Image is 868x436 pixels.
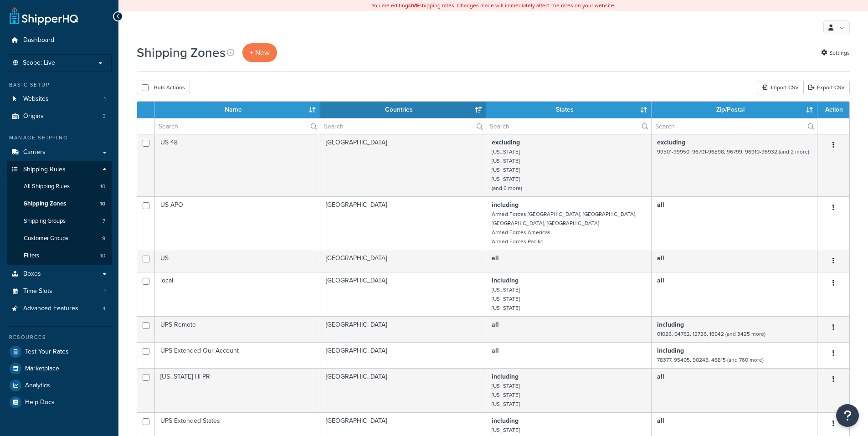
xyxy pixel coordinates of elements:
span: Help Docs [25,399,55,406]
span: Customer Groups [24,235,68,242]
small: 78377, 95405, 90245, 46815 (and 760 more) [657,356,764,364]
span: Dashboard [23,36,54,44]
td: [US_STATE] Hi PR [155,368,320,412]
span: Shipping Rules [23,166,66,174]
small: [US_STATE] [492,391,520,399]
small: [US_STATE] [492,382,520,390]
td: [GEOGRAPHIC_DATA] [320,196,486,250]
li: Origins [7,108,112,125]
small: [US_STATE] [492,175,520,183]
li: All Shipping Rules [7,178,112,195]
b: including [492,416,519,426]
span: Websites [23,95,49,103]
b: all [657,416,664,426]
li: Time Slots [7,283,112,300]
input: Search [486,118,651,134]
span: Filters [24,252,39,260]
li: Help Docs [7,394,112,410]
span: 4 [103,305,106,313]
li: Websites [7,91,112,108]
li: Shipping Zones [7,195,112,212]
a: Shipping Groups 7 [7,213,112,230]
td: [GEOGRAPHIC_DATA] [320,368,486,412]
small: [US_STATE] [492,166,520,174]
a: Filters 10 [7,247,112,264]
span: Advanced Features [23,305,78,313]
span: Time Slots [23,287,52,295]
a: Export CSV [803,81,850,94]
th: Countries: activate to sort column ascending [320,102,486,118]
td: US [155,250,320,272]
button: Open Resource Center [836,404,859,427]
th: Zip/Postal: activate to sort column ascending [652,102,817,118]
span: Test Your Rates [25,348,69,356]
b: excluding [492,138,520,147]
a: All Shipping Rules 10 [7,178,112,195]
td: [GEOGRAPHIC_DATA] [320,342,486,368]
div: Resources [7,333,112,341]
small: [US_STATE] [492,304,520,312]
a: Test Your Rates [7,344,112,360]
a: + New [242,43,277,62]
li: Shipping Rules [7,161,112,265]
b: including [657,346,684,355]
td: [GEOGRAPHIC_DATA] [320,250,486,272]
small: 01026, 04762, 12726, 16942 (and 3425 more) [657,330,765,338]
span: Scope: Live [23,59,55,67]
small: [US_STATE] [492,400,520,408]
b: all [492,320,499,329]
b: including [492,276,519,285]
span: Marketplace [25,365,59,373]
b: all [657,253,664,263]
div: Basic Setup [7,81,112,89]
a: ShipperHQ Home [10,7,78,25]
span: All Shipping Rules [24,183,70,190]
b: including [492,200,519,210]
span: Shipping Groups [24,217,66,225]
b: all [492,253,499,263]
input: Search [155,118,320,134]
span: 7 [103,217,105,225]
span: 10 [100,252,105,260]
b: including [492,372,519,381]
a: Marketplace [7,360,112,377]
a: Analytics [7,377,112,394]
li: Advanced Features [7,300,112,317]
a: Time Slots 1 [7,283,112,300]
small: [US_STATE] [492,295,520,303]
th: States: activate to sort column ascending [486,102,652,118]
div: Manage Shipping [7,134,112,142]
a: Websites 1 [7,91,112,108]
small: Armed Forces Americas [492,228,550,236]
a: Shipping Rules [7,161,112,178]
span: Analytics [25,382,50,390]
td: [GEOGRAPHIC_DATA] [320,272,486,316]
b: all [657,372,664,381]
span: 9 [102,235,105,242]
a: Settings [821,46,850,59]
td: US APO [155,196,320,250]
span: Shipping Zones [24,200,66,208]
input: Search [320,118,486,134]
small: Armed Forces Pacific [492,237,543,246]
a: Boxes [7,266,112,282]
button: Bulk Actions [137,81,190,94]
li: Customer Groups [7,230,112,247]
span: Origins [23,113,44,120]
a: Origins 3 [7,108,112,125]
td: UPS Remote [155,316,320,342]
a: Dashboard [7,32,112,49]
span: 3 [103,113,106,120]
td: [GEOGRAPHIC_DATA] [320,316,486,342]
b: excluding [657,138,685,147]
a: Advanced Features 4 [7,300,112,317]
td: local [155,272,320,316]
a: Customer Groups 9 [7,230,112,247]
span: Boxes [23,270,41,278]
span: + New [250,47,270,58]
a: Carriers [7,144,112,161]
